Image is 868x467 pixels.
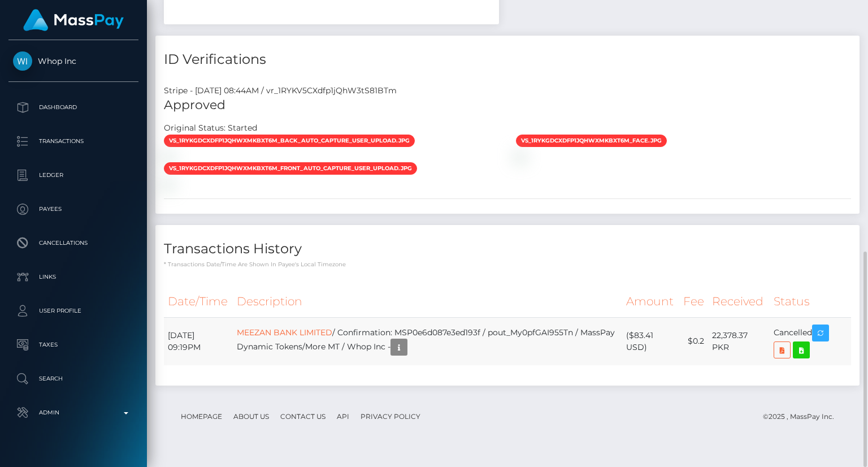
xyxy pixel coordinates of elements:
[164,152,173,161] img: vr_1RYKV5CXdfp1jQhW3tS81BTmfile_1RYKUdCXdfp1jQhWByzC8jWi
[622,286,679,317] th: Amount
[233,317,622,365] td: / Confirmation: MSP0e6d087e3ed193f / pout_My0pfGAI955Tn / MassPay Dynamic Tokens/More MT / Whop I...
[8,331,138,359] a: Taxes
[8,93,138,122] a: Dashboard
[622,317,679,365] td: ($83.41 USD)
[8,195,138,223] a: Payees
[276,408,330,425] a: Contact Us
[770,286,851,317] th: Status
[13,167,134,184] p: Ledger
[356,408,425,425] a: Privacy Policy
[13,235,134,252] p: Cancellations
[679,286,708,317] th: Fee
[13,370,134,387] p: Search
[8,263,138,291] a: Links
[708,317,770,365] td: 22,378.37 PKR
[763,410,843,423] div: © 2025 , MassPay Inc.
[13,99,134,116] p: Dashboard
[237,327,332,338] a: MEEZAN BANK LIMITED
[13,133,134,150] p: Transactions
[8,399,138,427] a: Admin
[164,286,233,317] th: Date/Time
[516,152,525,161] img: vr_1RYKV5CXdfp1jQhW3tS81BTmfile_1RYKUyCXdfp1jQhWLzTTK19u
[155,85,860,97] div: Stripe - [DATE] 08:44AM / vr_1RYKV5CXdfp1jQhW3tS81BTm
[164,123,257,133] h7: Original Status: Started
[229,408,274,425] a: About Us
[13,269,134,286] p: Links
[13,404,134,421] p: Admin
[164,97,851,114] h5: Approved
[13,302,134,319] p: User Profile
[164,50,851,70] h4: ID Verifications
[164,317,233,365] td: [DATE] 09:19PM
[176,408,227,425] a: Homepage
[8,127,138,155] a: Transactions
[164,239,851,259] h4: Transactions History
[13,201,134,218] p: Payees
[164,260,851,269] p: * Transactions date/time are shown in payee's local timezone
[13,336,134,353] p: Taxes
[708,286,770,317] th: Received
[8,297,138,325] a: User Profile
[8,229,138,257] a: Cancellations
[679,317,708,365] td: $0.2
[516,135,667,147] span: vs_1RYKGDCXdfp1jQhWXmkBxt6M_face.jpg
[8,56,138,66] span: Whop Inc
[770,317,851,365] td: Cancelled
[8,365,138,393] a: Search
[164,162,417,175] span: vs_1RYKGDCXdfp1jQhWXmkBxt6M_front_auto_capture_user_upload.jpg
[164,180,173,189] img: vr_1RYKV5CXdfp1jQhW3tS81BTmfile_1RYKUNCXdfp1jQhWkyO9O83m
[332,408,354,425] a: API
[233,286,622,317] th: Description
[23,9,124,31] img: MassPay Logo
[164,135,415,147] span: vs_1RYKGDCXdfp1jQhWXmkBxt6M_back_auto_capture_user_upload.jpg
[13,51,32,71] img: Whop Inc
[8,161,138,189] a: Ledger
